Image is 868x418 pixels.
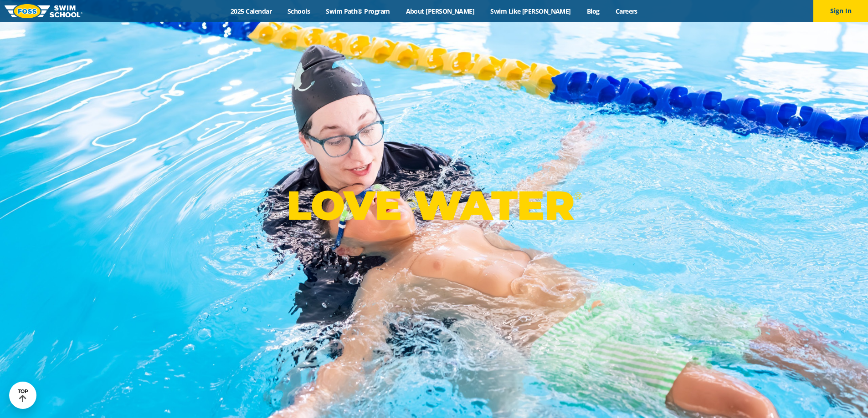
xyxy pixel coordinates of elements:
[483,7,579,15] a: Swim Like [PERSON_NAME]
[574,190,581,201] sup: ®
[398,7,483,15] a: About [PERSON_NAME]
[280,7,318,15] a: Schools
[18,388,28,403] div: TOP
[318,7,398,15] a: Swim Path® Program
[287,181,581,230] p: LOVE WATER
[607,7,645,15] a: Careers
[579,7,607,15] a: Blog
[5,4,82,18] img: FOSS Swim School Logo
[223,7,280,15] a: 2025 Calendar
